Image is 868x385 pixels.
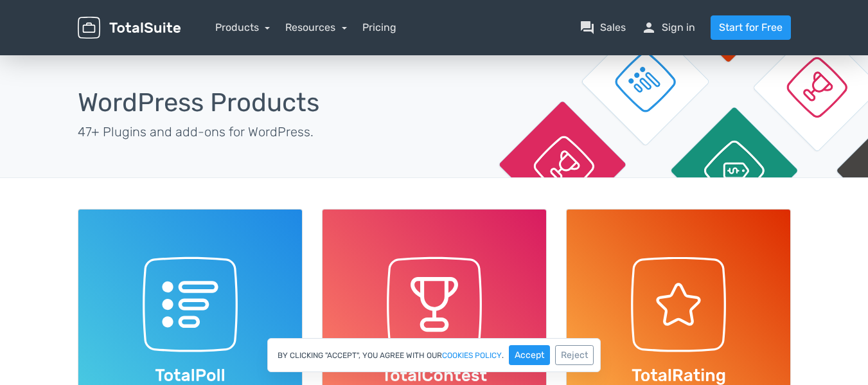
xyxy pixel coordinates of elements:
[267,338,601,372] div: By clicking "Accept", you agree with our .
[641,20,657,35] span: person
[442,352,502,359] a: cookies policy
[78,17,181,39] img: TotalSuite for WordPress
[78,89,425,117] h1: WordPress Products
[78,122,425,141] p: 47+ Plugins and add-ons for WordPress.
[711,15,791,40] a: Start for Free
[285,21,347,33] a: Resources
[555,345,594,365] button: Reject
[362,20,396,35] a: Pricing
[580,20,626,35] a: question_answerSales
[641,20,695,35] a: personSign in
[215,21,270,33] a: Products
[509,345,550,365] button: Accept
[580,20,595,35] span: question_answer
